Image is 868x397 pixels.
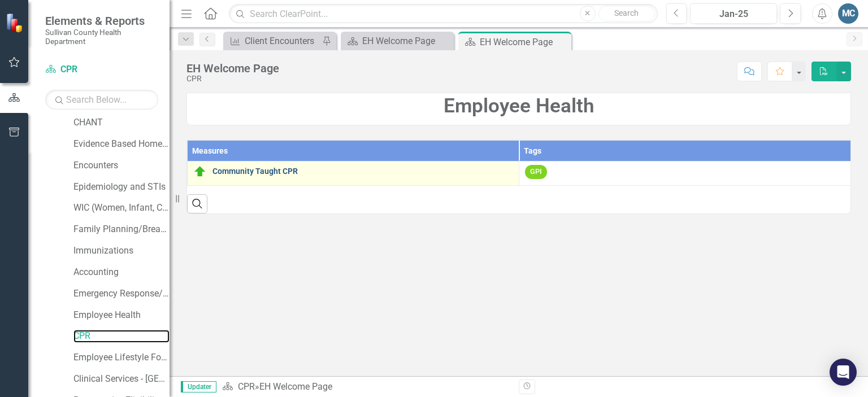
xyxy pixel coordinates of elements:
[344,34,451,48] a: EH Welcome Page
[73,373,170,386] a: Clinical Services - [GEOGRAPHIC_DATA] ([PERSON_NAME])
[598,6,655,21] button: Search
[73,181,170,194] a: Epidemiology and STIs
[259,381,332,392] div: EH Welcome Page
[444,94,594,117] strong: Employee Health
[45,90,158,110] input: Search Below...
[193,165,207,178] img: On Target
[73,245,170,258] a: Immunizations
[525,165,547,179] span: GPI
[45,28,158,46] small: Sullivan County Health Department
[73,266,170,279] a: Accounting
[838,3,858,24] button: MC
[73,287,170,300] a: Emergency Response/PHEP
[73,138,170,151] a: Evidence Based Home Visiting
[73,330,170,343] a: CPR
[690,3,777,24] button: Jan-25
[73,159,170,172] a: Encounters
[181,381,216,392] span: Updater
[73,309,170,322] a: Employee Health
[229,4,657,24] input: Search ClearPoint...
[480,35,568,49] div: EH Welcome Page
[186,62,279,75] div: EH Welcome Page
[186,75,279,83] div: CPR
[362,34,451,48] div: EH Welcome Page
[212,167,513,176] a: Community Taught CPR
[73,351,170,364] a: Employee Lifestyle Focus
[694,7,773,21] div: Jan-25
[6,12,25,32] img: ClearPoint Strategy
[73,116,170,129] a: CHANT
[73,223,170,236] a: Family Planning/Breast and Cervical
[45,14,158,28] span: Elements & Reports
[226,34,319,48] a: Client Encounters
[245,34,319,48] div: Client Encounters
[188,162,519,186] td: Double-Click to Edit Right Click for Context Menu
[73,202,170,215] a: WIC (Women, Infant, Child)
[614,8,639,18] span: Search
[222,381,510,394] div: »
[45,63,158,76] a: CPR
[830,359,857,386] div: Open Intercom Messenger
[238,381,255,392] a: CPR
